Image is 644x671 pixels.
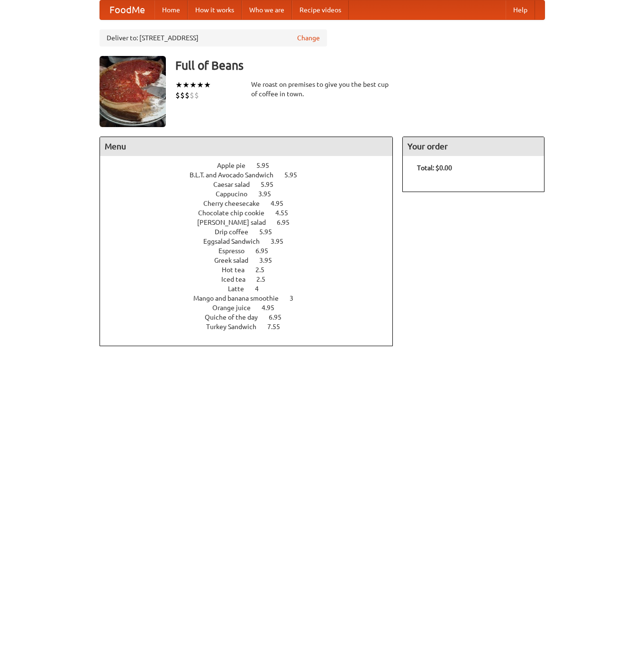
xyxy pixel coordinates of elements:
h4: Menu [100,137,393,156]
a: Hot tea 2.5 [222,266,282,274]
div: Deliver to: [STREET_ADDRESS] [100,29,327,46]
a: Turkey Sandwich 7.55 [206,323,298,331]
span: 7.55 [267,323,290,331]
li: ★ [204,80,211,90]
span: 4.95 [262,304,284,312]
span: Hot tea [222,266,254,274]
li: $ [190,90,194,101]
li: ★ [197,80,204,90]
span: 6.95 [277,219,299,226]
a: Cappucino 3.95 [216,190,289,198]
span: Orange juice [212,304,260,312]
a: Drip coffee 5.95 [215,228,290,236]
span: Quiche of the day [205,313,267,321]
a: Espresso 6.95 [218,247,286,255]
a: [PERSON_NAME] salad 6.95 [197,219,307,226]
a: Quiche of the day 6.95 [205,313,299,321]
a: FoodMe [100,0,154,19]
span: Turkey Sandwich [206,323,266,331]
span: 4.95 [271,200,293,207]
a: Change [297,33,320,43]
h4: Your order [403,137,544,156]
a: B.L.T. and Avocado Sandwich 5.95 [190,171,315,179]
span: Drip coffee [215,228,258,236]
span: Caesar salad [213,181,259,188]
h3: Full of Beans [175,56,545,75]
span: 3.95 [271,238,293,245]
a: Mango and banana smoothie 3 [193,294,311,302]
span: Iced tea [221,276,255,283]
span: 2.5 [256,276,275,283]
span: 5.95 [256,162,279,169]
li: ★ [182,80,190,90]
img: angular.jpg [100,56,166,127]
span: 4.55 [275,209,298,217]
span: [PERSON_NAME] salad [197,219,275,226]
b: Total: $0.00 [417,164,452,172]
a: Help [506,0,535,19]
a: Chocolate chip cookie 4.55 [198,209,306,217]
span: 3.95 [258,190,281,198]
span: 4 [255,285,268,293]
a: Cherry cheesecake 4.95 [203,200,301,207]
div: We roast on premises to give you the best cup of coffee in town. [251,80,393,99]
li: $ [194,90,199,101]
span: Mango and banana smoothie [193,294,288,302]
span: 6.95 [255,247,278,255]
li: $ [175,90,180,101]
span: 3.95 [259,257,281,264]
span: Greek salad [214,257,258,264]
span: Cherry cheesecake [203,200,269,207]
span: Espresso [218,247,254,255]
a: Caesar salad 5.95 [213,181,291,188]
span: 3 [290,294,303,302]
span: 2.5 [255,266,274,274]
li: ★ [190,80,197,90]
span: Latte [228,285,254,293]
span: Apple pie [217,162,255,169]
a: How it works [188,0,242,19]
a: Home [154,0,188,19]
a: Apple pie 5.95 [217,162,287,169]
a: Greek salad 3.95 [214,257,290,264]
a: Eggsalad Sandwich 3.95 [203,238,301,245]
li: $ [180,90,185,101]
li: ★ [175,80,182,90]
span: Eggsalad Sandwich [203,238,269,245]
a: Iced tea 2.5 [221,276,283,283]
a: Latte 4 [228,285,276,293]
a: Recipe videos [292,0,349,19]
span: Chocolate chip cookie [198,209,274,217]
span: 6.95 [269,313,291,321]
a: Orange juice 4.95 [212,304,292,312]
span: Cappucino [216,190,257,198]
span: 5.95 [284,171,307,179]
li: $ [185,90,190,101]
a: Who we are [242,0,292,19]
span: B.L.T. and Avocado Sandwich [190,171,283,179]
span: 5.95 [259,228,281,236]
span: 5.95 [261,181,283,188]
